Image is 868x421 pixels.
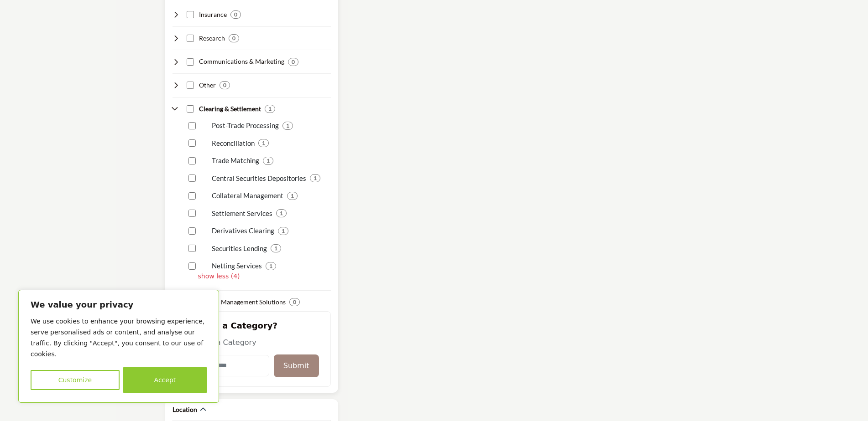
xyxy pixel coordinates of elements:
input: Select Clearing & Settlement checkbox [187,105,194,113]
p: Collateral Management: Managing collateral to mitigate counterparty risk in securities transactions. [212,190,283,201]
input: Category Name [184,355,269,376]
input: Select Netting Services checkbox [188,262,196,270]
input: Select Securities Lending checkbox [188,245,196,252]
input: Select Derivatives Clearing checkbox [188,227,196,235]
div: 1 Results For Securities Lending [271,244,281,252]
h4: Other: Encompassing various other services and organizations supporting the securities industry e... [199,81,216,90]
h2: Location [173,405,197,414]
input: Select Other checkbox [187,82,194,89]
b: 0 [234,11,237,18]
input: Select Trade Matching checkbox [188,157,196,164]
p: Post-Trade Processing: Handling various post-trade activities, such as confirmations and reconcil... [212,120,279,131]
div: 1 Results For Netting Services [266,262,276,270]
h4: Clearing & Settlement: Facilitating the efficient processing, clearing, and settlement of securit... [199,104,261,113]
div: 1 Results For Derivatives Clearing [278,227,288,235]
div: 1 Results For Collateral Management [287,192,298,200]
p: Trade Matching: Comparing and reconciling trade details between counterparties to ensure accurate... [212,155,259,166]
p: Reconciliation: Comparing and verifying financial records to ensure accuracy and consistency. [212,138,255,149]
b: 0 [293,299,296,305]
h4: Communications & Marketing: Delivering marketing, public relations, and investor relations servic... [199,57,284,66]
b: 1 [274,245,277,252]
input: Select Post-Trade Processing checkbox [188,122,196,129]
p: Derivatives Clearing: Providing clearing services for derivatives contracts, such as futures and ... [212,226,274,236]
p: Netting Services: Offsetting multiple transactions between counterparties to reduce settlement ri... [212,261,262,271]
input: Select Central Securities Depositories checkbox [188,175,196,182]
h2: Missing a Category? [184,321,319,337]
button: Submit [274,354,319,377]
b: 0 [232,35,235,41]
h4: Wealth Management Solutions: Providing comprehensive wealth management services to high-net-worth... [199,298,286,307]
div: 1 Results For Trade Matching [263,157,273,165]
div: 1 Results For Reconciliation [258,139,269,147]
div: 0 Results For Wealth Management Solutions [289,298,300,306]
p: show less (4) [198,272,331,281]
p: Settlement Services: Facilitating the exchange of securities and funds between trading counterpar... [212,208,272,219]
div: 0 Results For Research [229,34,239,42]
button: Accept [123,367,207,393]
b: 1 [314,175,317,181]
b: 0 [292,59,295,65]
b: 1 [262,140,265,146]
div: 1 Results For Settlement Services [276,209,287,217]
input: Select Collateral Management checkbox [188,192,196,200]
p: Central Securities Depositories: Providing secure storage and management of securities on behalf ... [212,173,306,184]
div: 0 Results For Insurance [230,10,241,19]
b: 1 [280,210,283,216]
p: Securities Lending: Facilitating the lending and borrowing of securities between market participa... [212,243,267,254]
input: Select Reconciliation checkbox [188,139,196,147]
b: 0 [223,82,226,88]
h4: Research: Conducting market, financial, economic, and industry research for securities industry p... [199,34,225,43]
b: 1 [282,228,285,234]
div: 1 Results For Clearing & Settlement [265,105,275,113]
p: We value your privacy [31,299,207,310]
div: 0 Results For Other [220,81,230,89]
div: 0 Results For Communications & Marketing [288,58,298,66]
input: Select Research checkbox [187,35,194,42]
input: Select Communications & Marketing checkbox [187,58,194,66]
div: 1 Results For Central Securities Depositories [310,174,320,182]
b: 1 [269,263,272,269]
b: 1 [286,123,289,129]
input: Select Settlement Services checkbox [188,210,196,217]
h4: Insurance: Offering insurance solutions to protect securities industry firms from various risks. [199,10,227,19]
input: Select Insurance checkbox [187,11,194,18]
b: 1 [268,106,272,112]
b: 1 [291,193,294,199]
span: Suggest a Category [184,338,256,347]
b: 1 [267,158,270,164]
p: We use cookies to enhance your browsing experience, serve personalised ads or content, and analys... [31,316,207,359]
button: Customize [31,370,120,390]
div: 1 Results For Post-Trade Processing [282,122,293,130]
